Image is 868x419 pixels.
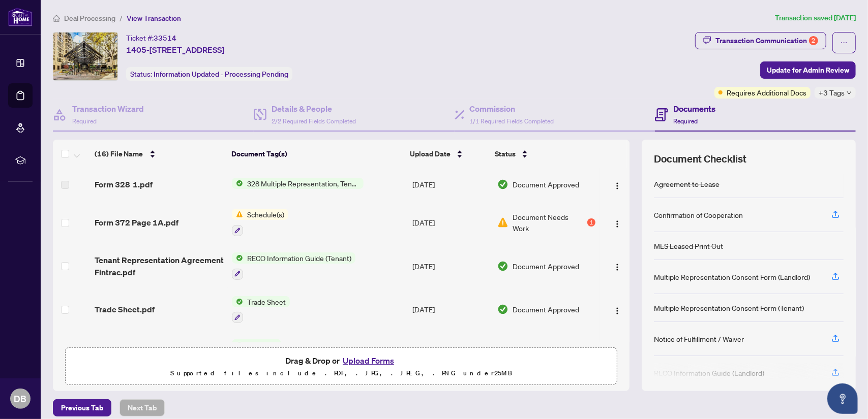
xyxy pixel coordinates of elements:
td: [DATE] [408,168,493,201]
span: Schedule(s) [243,209,288,220]
img: Logo [613,182,621,190]
span: Requires Additional Docs [727,87,806,98]
span: Information Updated - Processing Pending [154,70,288,79]
span: Update for Admin Review [767,62,849,78]
span: (16) File Name [95,148,143,159]
span: 1/1 Required Fields Completed [470,117,554,125]
img: Logo [613,263,621,271]
span: 328 Multiple Representation, Tenant - Acknowledgement & Consent Disclosure [243,178,364,189]
div: MLS Leased Print Out [654,240,723,251]
button: Status IconDuplicate [232,339,281,367]
span: Duplicate [243,339,281,350]
div: Transaction Communication [715,33,818,49]
button: Transaction Communication2 [695,32,826,49]
th: Status [491,140,596,168]
td: [DATE] [408,201,493,244]
td: [DATE] [408,244,493,288]
li: / [119,12,123,24]
img: IMG-C12072204_1.jpg [53,33,117,80]
span: Status [495,148,516,159]
button: Next Tab [119,399,165,416]
img: Status Icon [232,252,243,264]
article: Transaction saved [DATE] [775,12,856,24]
img: Document Status [497,217,508,228]
span: Document Approved [513,304,579,315]
span: Upload Date [410,148,451,159]
th: Upload Date [406,140,491,168]
button: Upload Forms [340,354,397,367]
th: Document Tag(s) [227,140,406,168]
img: logo [8,8,33,26]
td: [DATE] [408,331,493,375]
span: Form 328 1.pdf [95,178,153,190]
span: down [847,90,852,95]
div: Multiple Representation Consent Form (Tenant) [654,302,804,313]
h4: Documents [673,103,715,115]
th: (16) File Name [91,140,228,168]
span: 1405-[STREET_ADDRESS] [126,44,224,56]
div: Ticket #: [126,32,176,44]
div: Notice of Fulfillment / Waiver [654,333,744,344]
span: Tenant Representation Agreement Fintrac.pdf [95,254,224,278]
span: Document Approved [513,179,579,190]
h4: Details & People [272,103,356,115]
div: Status: [126,67,292,81]
button: Status Icon328 Multiple Representation, Tenant - Acknowledgement & Consent Disclosure [232,178,364,189]
button: Status IconRECO Information Guide (Tenant) [232,252,355,280]
span: ellipsis [841,39,848,46]
button: Logo [609,176,625,192]
div: Multiple Representation Consent Form (Landlord) [654,271,810,282]
img: Status Icon [232,339,243,350]
td: [DATE] [408,288,493,332]
span: 2/2 Required Fields Completed [272,117,356,125]
span: Document Checklist [654,152,746,166]
span: home [53,15,60,22]
span: Trade Sheet.pdf [95,303,155,315]
span: Document Approved [513,261,579,272]
button: Logo [609,301,625,317]
span: Required [673,117,698,125]
button: Logo [609,214,625,231]
div: Confirmation of Cooperation [654,209,743,220]
h4: Transaction Wizard [72,103,144,115]
span: Previous Tab [61,400,103,416]
span: DB [14,392,27,406]
span: Trade Sheet [243,296,290,307]
img: Document Status [497,304,508,315]
h4: Commission [470,103,554,115]
button: Logo [609,258,625,274]
button: Open asap [827,383,858,414]
div: Agreement to Lease [654,178,720,189]
button: Update for Admin Review [760,61,856,79]
img: Status Icon [232,296,243,307]
span: Form 372 Page 1A.pdf [95,216,178,229]
span: Form 328 Multiple Representation.pdf [95,341,224,365]
img: Logo [613,307,621,315]
img: Document Status [497,179,508,190]
img: Status Icon [232,209,243,220]
div: 1 [587,218,595,227]
span: View Transaction [127,14,181,23]
button: Status IconSchedule(s) [232,209,288,236]
span: Deal Processing [64,14,115,23]
span: Document Needs Work [513,211,585,234]
span: +3 Tags [819,87,845,99]
img: Document Status [497,261,508,272]
span: RECO Information Guide (Tenant) [243,252,355,264]
span: Drag & Drop orUpload FormsSupported files include .PDF, .JPG, .JPEG, .PNG under25MB [66,348,617,385]
span: 33514 [154,34,176,43]
img: Logo [613,220,621,228]
p: Supported files include .PDF, .JPG, .JPEG, .PNG under 25 MB [72,367,611,379]
button: Previous Tab [53,399,111,416]
img: Status Icon [232,178,243,189]
span: Drag & Drop or [285,354,397,367]
button: Status IconTrade Sheet [232,296,290,324]
div: 2 [809,36,818,45]
span: Required [72,117,97,125]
